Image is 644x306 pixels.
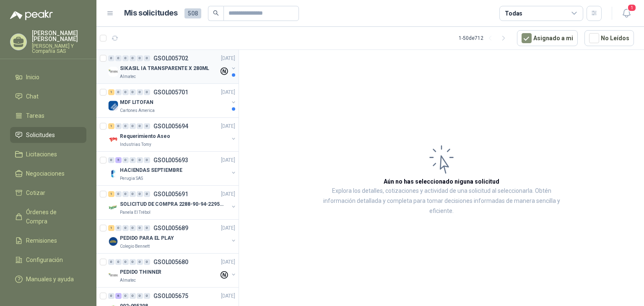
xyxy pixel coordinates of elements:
[120,277,136,284] p: Almatec
[26,111,44,120] span: Tareas
[108,155,237,182] a: 0 5 0 0 0 0 GSOL005693[DATE] Company LogoHACIENDAS SEPTIEMBREPerugia SAS
[32,44,86,54] p: [PERSON_NAME] Y Compañía SAS
[108,169,118,179] img: Company Logo
[221,258,235,266] p: [DATE]
[124,7,178,19] h1: Mis solicitudes
[120,73,136,80] p: Almatec
[10,271,86,287] a: Manuales y ayuda
[505,9,522,18] div: Todas
[120,65,209,73] p: SIKASIL IA TRANSPARENTE X 280ML
[153,259,188,265] p: GSOL005680
[153,225,188,231] p: GSOL005689
[122,55,129,61] div: 0
[137,259,143,265] div: 0
[26,255,63,265] span: Configuración
[137,89,143,95] div: 0
[10,127,86,143] a: Solicitudes
[108,223,237,250] a: 1 0 0 0 0 0 GSOL005689[DATE] Company LogoPEDIDO PARA EL PLAYColegio Bennett
[153,89,188,95] p: GSOL005701
[153,157,188,163] p: GSOL005693
[137,55,143,61] div: 0
[32,30,86,42] p: [PERSON_NAME] [PERSON_NAME]
[10,204,86,229] a: Órdenes de Compra
[619,6,634,21] button: 1
[10,88,86,104] a: Chat
[120,107,155,114] p: Cartones America
[115,123,122,129] div: 0
[153,55,188,61] p: GSOL005702
[122,191,129,197] div: 0
[120,99,153,106] p: MDF LITOFAN
[108,123,114,129] div: 1
[122,259,129,265] div: 0
[130,293,136,299] div: 0
[120,209,151,216] p: Panela El Trébol
[122,123,129,129] div: 0
[517,30,578,46] button: Asignado a mi
[115,157,122,163] div: 5
[221,224,235,232] p: [DATE]
[137,157,143,163] div: 0
[108,189,237,216] a: 1 0 0 0 0 0 GSOL005691[DATE] Company LogoSOLICITUD DE COMPRA 2288-90-94-2295-96-2301-02-04Panela ...
[459,31,510,45] div: 1 - 50 de 712
[130,123,136,129] div: 0
[221,292,235,300] p: [DATE]
[26,207,78,226] span: Órdenes de Compra
[108,270,118,280] img: Company Logo
[323,186,560,216] p: Explora los detalles, cotizaciones y actividad de una solicitud al seleccionarla. Obtén informaci...
[10,108,86,124] a: Tareas
[144,293,150,299] div: 0
[108,259,114,265] div: 0
[115,293,122,299] div: 6
[120,132,170,140] p: Requerimiento Aseo
[108,225,114,231] div: 1
[221,122,235,130] p: [DATE]
[26,150,57,159] span: Licitaciones
[153,123,188,129] p: GSOL005694
[108,257,237,284] a: 0 0 0 0 0 0 GSOL005680[DATE] Company LogoPEDIDO THINNERAlmatec
[108,121,237,148] a: 1 0 0 0 0 0 GSOL005694[DATE] Company LogoRequerimiento AseoIndustrias Tomy
[120,141,151,148] p: Industrias Tomy
[115,259,122,265] div: 0
[108,157,114,163] div: 0
[108,135,118,145] img: Company Logo
[120,166,182,174] p: HACIENDAS SEPTIEMBRE
[144,89,150,95] div: 0
[153,293,188,299] p: GSOL005675
[130,55,136,61] div: 0
[144,191,150,197] div: 0
[108,55,114,61] div: 0
[184,8,201,18] span: 508
[120,268,161,276] p: PEDIDO THINNER
[627,4,636,12] span: 1
[122,225,129,231] div: 0
[213,10,219,16] span: search
[130,225,136,231] div: 0
[122,89,129,95] div: 0
[120,200,224,208] p: SOLICITUD DE COMPRA 2288-90-94-2295-96-2301-02-04
[120,243,150,250] p: Colegio Bennett
[144,225,150,231] div: 0
[10,233,86,249] a: Remisiones
[108,202,118,213] img: Company Logo
[108,191,114,197] div: 1
[137,225,143,231] div: 0
[10,185,86,201] a: Cotizar
[120,234,174,242] p: PEDIDO PARA EL PLAY
[221,88,235,96] p: [DATE]
[584,30,634,46] button: No Leídos
[122,157,129,163] div: 0
[221,54,235,62] p: [DATE]
[115,191,122,197] div: 0
[108,236,118,246] img: Company Logo
[137,191,143,197] div: 0
[122,293,129,299] div: 0
[130,259,136,265] div: 0
[108,67,118,77] img: Company Logo
[108,87,237,114] a: 1 0 0 0 0 0 GSOL005701[DATE] Company LogoMDF LITOFANCartones America
[108,53,237,80] a: 0 0 0 0 0 0 GSOL005702[DATE] Company LogoSIKASIL IA TRANSPARENTE X 280MLAlmatec
[115,55,122,61] div: 0
[10,166,86,182] a: Negociaciones
[384,177,499,186] h3: Aún no has seleccionado niguna solicitud
[26,130,55,140] span: Solicitudes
